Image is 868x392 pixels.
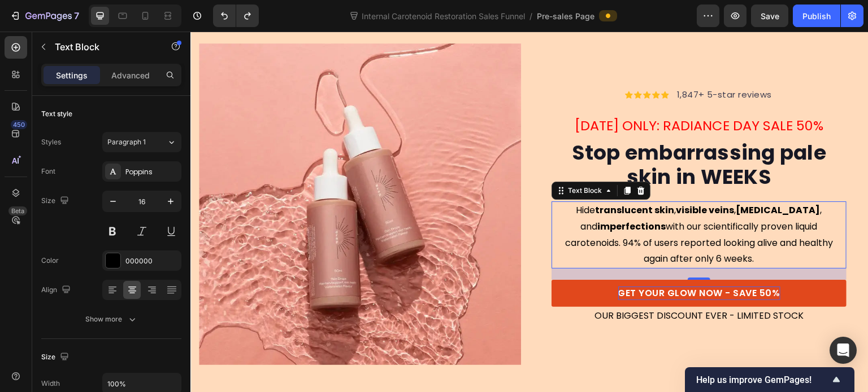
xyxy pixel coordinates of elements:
[404,276,613,293] p: OUR BIGGEST DISCOUNT EVER - LIMITED STOCK
[362,109,655,157] p: Stop embarrassing pale skin in WEEKS
[428,255,590,268] p: GET YOUR GLOW NOW - SAVE 50%
[428,255,590,268] div: Rich Text Editor. Editing area: main
[761,11,779,21] span: Save
[375,154,414,164] div: Text Block
[56,69,88,81] p: Settings
[8,206,27,215] div: Beta
[41,378,60,389] div: Width
[107,137,146,147] span: Paragraph 1
[5,5,84,27] button: 7
[111,69,150,81] p: Advanced
[55,40,151,54] p: Text Block
[361,108,656,158] h2: To enrich screen reader interactions, please activate Accessibility in Grammarly extension settings
[125,167,179,177] div: Poppins
[487,57,582,70] p: 1,847+ 5-star reviews
[485,56,583,71] div: Rich Text Editor. Editing area: main
[190,32,868,392] iframe: To enrich screen reader interactions, please activate Accessibility in Grammarly extension settings
[41,109,72,119] div: Text style
[102,132,181,152] button: Paragraph 1
[407,188,476,201] strong: imperfections
[486,172,544,185] strong: visible veins
[696,373,843,386] button: Show survey - Help us improve GemPages!
[405,172,484,185] strong: translucent skin
[537,10,594,22] span: Pre-sales Page
[125,256,179,266] div: 000000
[793,5,840,27] button: Publish
[41,166,55,177] div: Font
[41,283,73,298] div: Align
[361,81,656,107] div: To enrich screen reader interactions, please activate Accessibility in Grammarly extension settings
[41,193,71,209] div: Size
[11,120,27,129] div: 450
[41,350,71,365] div: Size
[830,337,857,364] div: Open Intercom Messenger
[530,10,532,22] span: /
[696,375,830,385] span: Help us improve GemPages!
[362,82,655,106] p: [DATE] ONLY: RADIANCE DAY SALE 50%
[361,170,656,237] div: To enrich screen reader interactions, please activate Accessibility in Grammarly extension settings
[546,172,630,185] strong: [MEDICAL_DATA]
[359,10,527,22] span: Internal Carotenoid Restoration Sales Funnel
[74,9,79,23] p: 7
[361,248,656,275] a: Rich Text Editor. Editing area: main
[41,256,59,266] div: Color
[802,10,831,22] div: Publish
[213,5,259,27] div: Undo/Redo
[362,171,655,236] p: Hide , , , and with our scientifically proven liquid carotenoids. 94% of users reported looking a...
[41,137,61,147] div: Styles
[85,314,138,325] div: Show more
[8,12,331,333] img: gempages_567963846870827941-b0e461e9-146d-4dab-b2e0-e16feea32980.webp
[41,309,181,329] button: Show more
[751,5,788,27] button: Save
